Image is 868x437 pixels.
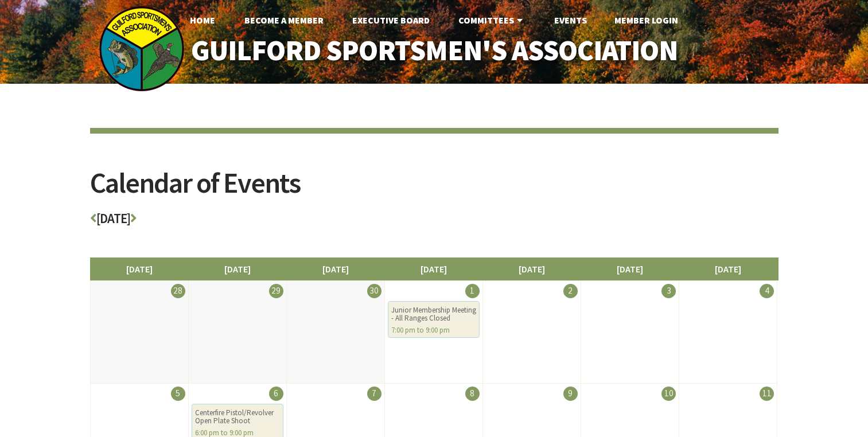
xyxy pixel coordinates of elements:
a: Guilford Sportsmen's Association [166,26,702,75]
li: [DATE] [286,257,385,280]
h3: [DATE] [90,212,779,232]
div: 7:00 pm to 9:00 pm [391,326,476,334]
a: Committees [449,9,535,32]
div: 8 [465,387,480,401]
div: 3 [661,284,676,298]
div: 9 [563,387,578,401]
div: 30 [367,284,382,298]
a: Executive Board [343,9,439,32]
li: [DATE] [188,257,287,280]
div: 1 [465,284,480,298]
div: 4 [760,284,774,298]
div: 10 [661,387,676,401]
li: [DATE] [384,257,483,280]
li: [DATE] [679,257,777,280]
div: 6:00 pm to 9:00 pm [195,429,280,437]
li: [DATE] [581,257,679,280]
div: 6 [269,387,283,401]
div: Centerfire Pistol/Revolver Open Plate Shoot [195,409,280,425]
div: 29 [269,284,283,298]
div: Junior Membership Meeting - All Ranges Closed [391,306,476,322]
a: Home [181,9,224,32]
div: 7 [367,387,382,401]
div: 2 [563,284,578,298]
img: logo_sm.png [99,6,185,92]
a: Events [545,9,596,32]
h2: Calendar of Events [90,169,779,212]
li: [DATE] [482,257,581,280]
div: 28 [171,284,185,298]
a: Become A Member [235,9,333,32]
a: Member Login [605,9,687,32]
li: [DATE] [90,257,189,280]
div: 5 [171,387,185,401]
div: 11 [760,387,774,401]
